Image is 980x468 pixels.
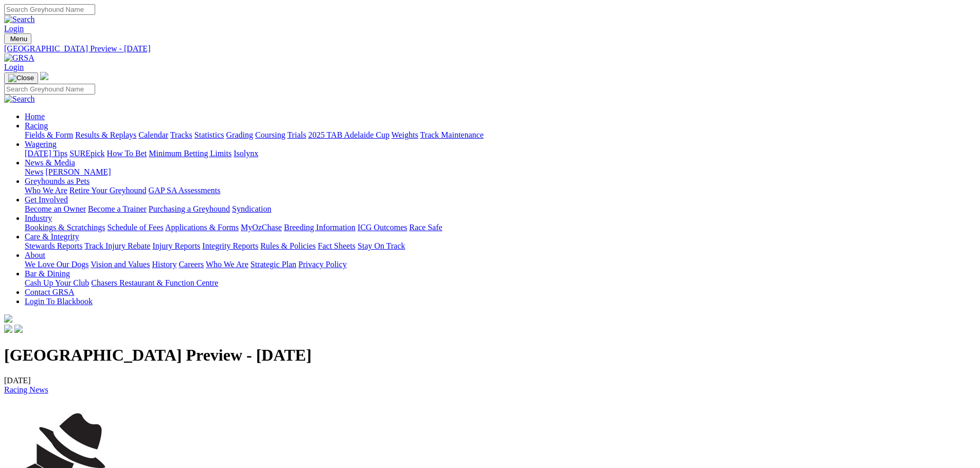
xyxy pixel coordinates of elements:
img: Close [8,74,34,82]
a: Statistics [194,130,224,139]
a: Track Maintenance [420,130,484,139]
a: Privacy Policy [298,260,347,269]
a: Login [4,24,24,33]
a: MyOzChase [241,223,282,232]
a: SUREpick [69,149,104,158]
div: Bar & Dining [25,278,976,288]
h1: [GEOGRAPHIC_DATA] Preview - [DATE] [4,346,976,365]
img: facebook.svg [4,325,12,333]
a: Integrity Reports [202,241,258,250]
a: How To Bet [107,149,147,158]
a: Strategic Plan [251,260,296,269]
a: 2025 TAB Adelaide Cup [308,130,389,139]
a: Weights [391,130,418,139]
a: [PERSON_NAME] [45,167,111,176]
span: [DATE] [4,376,48,394]
a: Get Involved [25,195,68,204]
a: Retire Your Greyhound [69,186,147,195]
a: Become an Owner [25,204,86,213]
a: Applications & Forms [165,223,239,232]
a: Who We Are [206,260,248,269]
img: logo-grsa-white.png [40,72,48,80]
a: Race Safe [409,223,442,232]
div: Racing [25,130,976,140]
a: Rules & Policies [260,241,316,250]
a: Vision and Values [91,260,150,269]
a: Bar & Dining [25,269,70,278]
a: Home [25,112,45,121]
a: Careers [179,260,204,269]
a: Wagering [25,140,57,148]
a: Trials [287,130,306,139]
a: Calendar [138,130,168,139]
input: Search [4,84,95,95]
a: Login [4,63,24,71]
div: Greyhounds as Pets [25,186,976,195]
a: News & Media [25,158,75,167]
a: About [25,251,45,259]
a: Stewards Reports [25,241,82,250]
div: About [25,260,976,269]
img: logo-grsa-white.png [4,314,12,323]
div: Care & Integrity [25,241,976,251]
a: Greyhounds as Pets [25,177,90,185]
span: Menu [10,35,27,43]
a: GAP SA Assessments [149,186,221,195]
a: We Love Our Dogs [25,260,88,269]
a: Stay On Track [358,241,405,250]
a: Fields & Form [25,130,73,139]
a: [DATE] Tips [25,149,67,158]
a: [GEOGRAPHIC_DATA] Preview - [DATE] [4,44,976,53]
a: Bookings & Scratchings [25,223,105,232]
a: News [25,167,43,176]
a: Who We Are [25,186,67,195]
button: Toggle navigation [4,33,31,44]
a: Isolynx [234,149,258,158]
a: Fact Sheets [318,241,355,250]
a: Care & Integrity [25,232,79,241]
a: Industry [25,214,52,222]
a: Purchasing a Greyhound [149,204,230,213]
a: Contact GRSA [25,288,74,296]
a: History [152,260,176,269]
a: Injury Reports [152,241,200,250]
button: Toggle navigation [4,72,38,84]
img: twitter.svg [14,325,23,333]
a: Track Injury Rebate [84,241,150,250]
input: Search [4,4,95,15]
a: Racing News [4,385,48,394]
div: News & Media [25,167,976,177]
img: Search [4,15,35,24]
a: Breeding Information [284,223,355,232]
div: Wagering [25,149,976,158]
a: Schedule of Fees [107,223,163,232]
a: Racing [25,121,48,130]
a: Syndication [232,204,271,213]
a: Minimum Betting Limits [149,149,231,158]
a: ICG Outcomes [358,223,407,232]
div: Get Involved [25,204,976,214]
img: GRSA [4,53,34,63]
a: Coursing [255,130,286,139]
a: Grading [226,130,253,139]
a: Tracks [170,130,192,139]
a: Results & Replays [75,130,136,139]
img: Search [4,95,35,104]
a: Login To Blackbook [25,297,93,306]
a: Become a Trainer [88,204,147,213]
a: Cash Up Your Club [25,278,89,287]
a: Chasers Restaurant & Function Centre [91,278,218,287]
div: Industry [25,223,976,232]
